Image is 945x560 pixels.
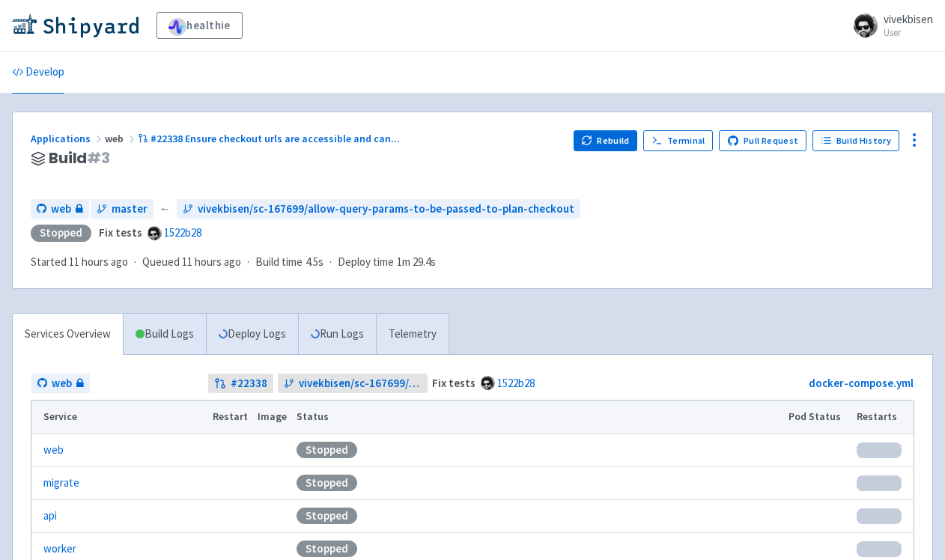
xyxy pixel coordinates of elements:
[809,376,914,390] a: docker-compose.yml
[884,12,933,26] span: vivekbisen
[43,541,76,558] a: worker
[208,401,253,433] th: Restart
[252,401,291,433] th: Image
[177,199,580,219] a: vivekbisen/sc-167699/allow-query-params-to-be-passed-to-plan-checkout
[43,475,79,492] a: migrate
[299,375,422,392] span: vivekbisen/sc-167699/allow-query-params-to-be-passed-to-plan-checkout
[51,201,71,218] span: web
[105,132,138,145] span: web
[43,442,64,459] a: web
[784,401,852,433] th: Pod Status
[164,225,201,240] a: 1522b28
[376,314,449,355] a: Telemetry
[208,374,273,394] a: #22338
[206,314,298,355] a: Deploy Logs
[297,442,357,458] div: Stopped
[397,254,436,271] span: 1m 29.4s
[31,132,105,145] a: Applications
[198,201,574,218] span: vivekbisen/sc-167699/allow-query-params-to-be-passed-to-plan-checkout
[124,314,206,355] a: Build Logs
[13,314,123,355] a: Services Overview
[31,225,91,242] div: Stopped
[151,132,400,145] span: #22338 Ensure checkout urls are accessible and can ...
[52,375,72,392] span: web
[31,199,89,219] a: web
[643,130,713,151] a: Terminal
[138,132,402,145] a: #22338 Ensure checkout urls are accessible and can...
[884,28,933,37] small: User
[69,255,128,269] time: 11 hours ago
[298,314,376,355] a: Run Logs
[159,201,171,218] span: ←
[12,13,139,37] img: Shipyard logo
[31,374,90,394] a: web
[852,401,914,433] th: Restarts
[306,254,323,271] span: 4.5s
[142,255,241,269] span: Queued
[719,130,806,151] a: Pull Request
[91,199,154,219] a: master
[574,130,638,151] button: Rebuild
[31,255,128,269] span: Started
[87,147,110,168] span: # 3
[182,255,241,269] time: 11 hours ago
[12,52,64,94] a: Develop
[297,508,357,524] div: Stopped
[31,254,445,271] div: · · ·
[49,150,110,167] span: Build
[432,376,475,390] strong: Fix tests
[43,508,57,525] a: api
[99,225,142,240] strong: Fix tests
[297,541,357,557] div: Stopped
[231,375,267,392] strong: # 22338
[112,201,148,218] span: master
[255,254,303,271] span: Build time
[338,254,394,271] span: Deploy time
[31,401,208,433] th: Service
[497,376,535,390] a: 1522b28
[278,374,428,394] a: vivekbisen/sc-167699/allow-query-params-to-be-passed-to-plan-checkout
[297,475,357,491] div: Stopped
[291,401,783,433] th: Status
[157,12,243,39] a: healthie
[845,13,933,37] a: vivekbisen User
[812,130,899,151] a: Build History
